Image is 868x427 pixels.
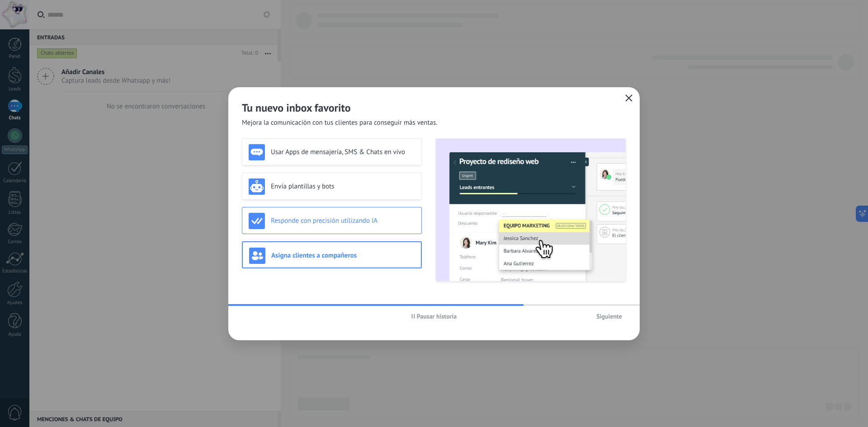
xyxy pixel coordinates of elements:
span: Mejora la comunicación con tus clientes para conseguir más ventas. [242,118,438,127]
span: Pausar historia [417,313,457,319]
button: Pausar historia [407,310,461,323]
h2: Tu nuevo inbox favorito [242,101,626,115]
h3: Envía plantillas y bots [271,182,415,191]
h3: Usar Apps de mensajería, SMS & Chats en vivo [271,148,415,156]
h3: Responde con precisión utilizando IA [271,216,415,225]
button: Siguiente [592,310,626,323]
span: Siguiente [596,313,622,319]
h3: Asigna clientes a compañeros [271,251,415,260]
